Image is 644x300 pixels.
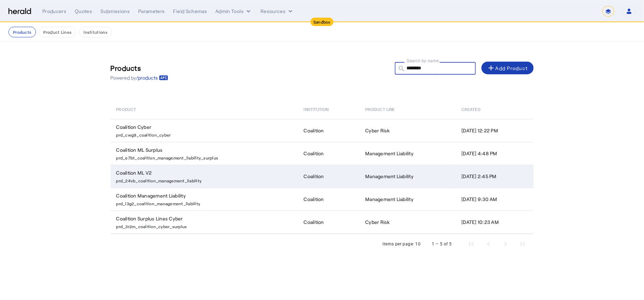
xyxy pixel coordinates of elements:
p: prd_3r2m_coalition_cyber_surplus [116,222,295,229]
td: [DATE] 9:30 AM [456,188,533,211]
button: Product Lines [39,27,76,37]
button: Add Product [482,62,534,74]
div: Producers [42,8,66,15]
div: Quotes [75,8,92,15]
div: Items per page: [383,240,414,248]
td: Cyber Risk [360,119,456,142]
p: Powered by [111,74,168,81]
td: Coalition ML V2 [111,165,298,188]
th: Institution [298,99,360,119]
td: Management Liability [360,165,456,188]
img: Herald Logo [8,8,31,15]
td: [DATE] 2:45 PM [456,165,533,188]
div: Parameters [138,8,165,15]
th: Product Line [360,99,456,119]
div: Add Product [487,64,528,72]
td: [DATE] 12:22 PM [456,119,533,142]
td: Cyber Risk [360,211,456,234]
td: Management Liability [360,188,456,211]
td: Coalition [298,188,360,211]
th: Product [111,99,298,119]
button: Products [8,27,36,37]
mat-label: Search by name [407,58,439,63]
td: Management Liability [360,142,456,165]
td: Coalition [298,211,360,234]
td: Coalition [298,142,360,165]
td: Coalition Management Liability [111,188,298,211]
div: Submissions [100,8,130,15]
button: Institutions [79,27,112,37]
td: [DATE] 4:48 PM [456,142,533,165]
div: 10 [416,240,421,248]
a: /products [136,74,168,81]
h3: Products [111,63,168,73]
td: Coalition Cyber [111,119,298,142]
div: Field Schemas [173,8,207,15]
mat-icon: search [395,65,407,74]
td: Coalition [298,165,360,188]
p: prd_24vb_coalition_management_liability [116,176,295,183]
td: Coalition [298,119,360,142]
p: prd_l3g2_coalition_management_liability [116,199,295,206]
td: [DATE] 10:23 AM [456,211,533,234]
div: 1 – 5 of 5 [432,240,452,248]
div: Sandbox [311,18,333,26]
p: prd_e7bt_coalition_management_liability_surplus [116,154,295,161]
button: Resources dropdown menu [260,8,294,15]
td: Coalition Surplus Lines Cyber [111,211,298,234]
button: internal dropdown menu [215,8,252,15]
th: Created [456,99,533,119]
p: prd_cwg9_coalition_cyber [116,131,295,138]
mat-icon: add [487,64,496,72]
td: Coalition ML Surplus [111,142,298,165]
